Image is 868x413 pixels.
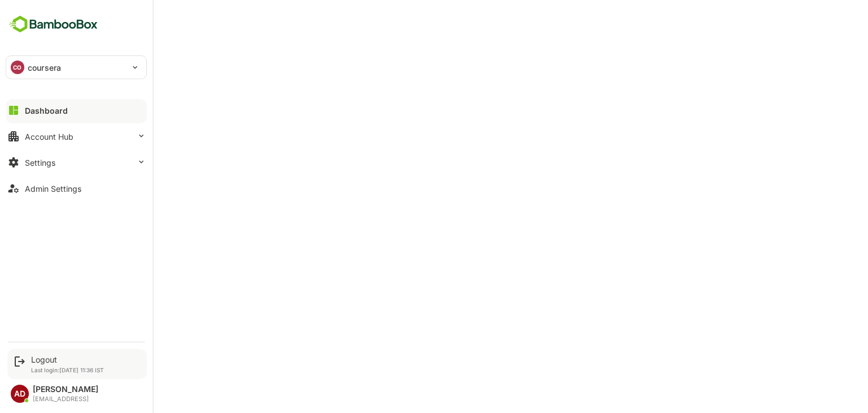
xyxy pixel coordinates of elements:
div: Settings [25,158,55,167]
p: coursera [28,62,61,74]
button: Dashboard [6,99,147,122]
div: Admin Settings [25,184,81,193]
button: Account Hub [6,125,147,148]
p: Last login: [DATE] 11:36 IST [31,367,104,373]
div: Account Hub [25,132,73,141]
div: Dashboard [25,106,68,115]
button: Admin Settings [6,177,147,200]
div: [PERSON_NAME] [33,385,98,394]
div: [EMAIL_ADDRESS] [33,395,98,403]
div: COcoursera [6,56,146,79]
button: Settings [6,151,147,174]
div: CO [11,61,24,74]
img: BambooboxFullLogoMark.5f36c76dfaba33ec1ec1367b70bb1252.svg [6,14,101,35]
div: AD [11,385,29,403]
div: Logout [31,355,104,364]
